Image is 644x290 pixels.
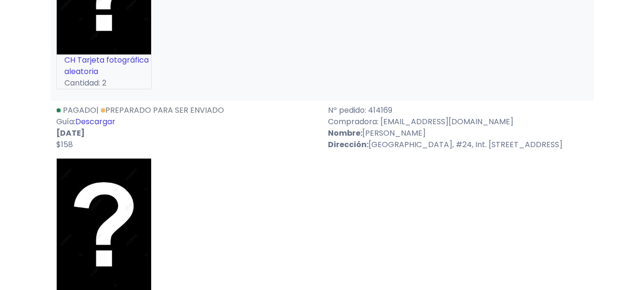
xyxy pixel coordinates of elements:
a: Descargar [75,116,115,127]
a: Preparado para ser enviado [101,105,224,116]
p: Cantidad: 2 [57,77,151,89]
p: Compradora: [EMAIL_ADDRESS][DOMAIN_NAME] [328,116,588,128]
p: [PERSON_NAME] [328,128,588,139]
p: [GEOGRAPHIC_DATA], #24, Int. [STREET_ADDRESS] [328,139,588,150]
strong: Dirección: [328,139,368,150]
span: $158 [56,139,73,150]
a: CH Tarjeta fotográfica aleatoria [64,54,149,77]
p: [DATE] [56,128,317,139]
strong: Nombre: [328,128,362,139]
span: Pagado [63,105,96,116]
img: small_1751637173450.jpeg [57,159,151,290]
p: Nº pedido: 414169 [328,105,588,116]
div: | Guía: [51,105,322,150]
